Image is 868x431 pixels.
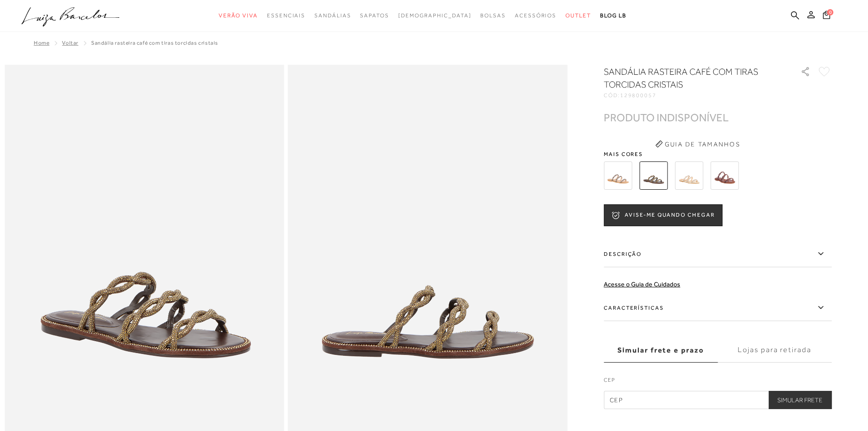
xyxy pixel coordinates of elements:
button: Simular Frete [768,391,832,409]
a: noSubCategoriesText [360,7,389,24]
a: BLOG LB [600,7,627,24]
span: 0 [827,9,833,16]
span: Outlet [565,12,591,19]
a: Voltar [62,40,78,46]
img: Sandália rasteira tiras torcidas cristais castanho [710,161,739,190]
a: noSubCategoriesText [565,7,591,24]
label: CEP [604,376,832,389]
span: Mais cores [604,151,832,157]
span: Sandálias [314,12,351,19]
a: noSubCategoriesText [398,7,472,24]
label: Lojas para retirada [718,338,832,363]
img: SANDÁLIA RASTEIRA METALIZADA DOURADA COM TIRAS TORCIDAS CRISTAIS [675,161,703,190]
a: noSubCategoriesText [314,7,351,24]
span: Verão Viva [219,12,258,19]
input: CEP [604,391,832,409]
button: AVISE-ME QUANDO CHEGAR [604,204,722,226]
div: PRODUTO INDISPONÍVEL [604,113,729,122]
span: Acessórios [515,12,556,19]
label: Características [604,295,832,321]
button: Guia de Tamanhos [652,137,743,151]
a: noSubCategoriesText [267,7,305,24]
span: BLOG LB [600,12,627,19]
a: Home [34,40,49,46]
span: SANDÁLIA RASTEIRA CAFÉ COM TIRAS TORCIDAS CRISTAIS [91,40,218,46]
h1: SANDÁLIA RASTEIRA CAFÉ COM TIRAS TORCIDAS CRISTAIS [604,65,775,91]
span: [DEMOGRAPHIC_DATA] [398,12,472,19]
span: Essenciais [267,12,305,19]
a: noSubCategoriesText [480,7,506,24]
a: noSubCategoriesText [515,7,556,24]
label: Descrição [604,241,832,267]
div: CÓD: [604,93,786,98]
span: Bolsas [480,12,506,19]
span: 129800057 [620,92,657,99]
label: Simular frete e prazo [604,338,718,363]
button: 0 [820,10,833,22]
span: Sapatos [360,12,389,19]
img: SANDÁLIA RASTEIRA BEGE ARGILA COM TIRAS TORCIDAS CRISTAIS [604,161,632,190]
a: noSubCategoriesText [219,7,258,24]
img: SANDÁLIA RASTEIRA CAFÉ COM TIRAS TORCIDAS CRISTAIS [639,161,668,190]
a: Acesse o Guia de Cuidados [604,280,680,288]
